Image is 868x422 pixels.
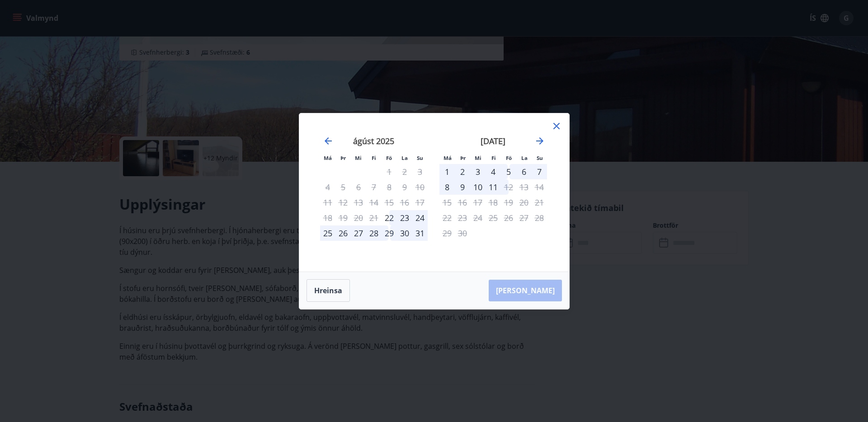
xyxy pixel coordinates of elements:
[475,155,481,161] small: Mi
[351,210,366,225] td: Not available. miðvikudagur, 20. ágúst 2025
[382,164,397,179] td: Not available. föstudagur, 1. ágúst 2025
[439,210,455,225] td: Not available. mánudagur, 22. september 2025
[455,225,470,241] td: Not available. þriðjudagur, 30. september 2025
[486,164,501,179] div: 4
[382,210,397,225] td: Choose föstudagur, 22. ágúst 2025 as your check-in date. It’s available.
[412,179,428,195] td: Not available. sunnudagur, 10. ágúst 2025
[521,155,528,161] small: La
[443,155,452,161] small: Má
[412,164,428,179] td: Not available. sunnudagur, 3. ágúst 2025
[320,179,335,195] td: Not available. mánudagur, 4. ágúst 2025
[501,195,516,210] td: Not available. föstudagur, 19. september 2025
[532,179,547,195] td: Not available. sunnudagur, 14. september 2025
[470,179,486,195] div: 10
[323,136,334,146] div: Move backward to switch to the previous month.
[501,179,516,195] td: Not available. föstudagur, 12. september 2025
[382,210,397,225] div: Aðeins innritun í boði
[439,164,455,179] div: 1
[486,179,501,195] div: 11
[534,136,545,146] div: Move forward to switch to the next month.
[353,136,394,146] strong: ágúst 2025
[501,164,516,179] div: 5
[355,155,362,161] small: Mi
[401,155,408,161] small: La
[516,164,532,179] td: Choose laugardagur, 6. september 2025 as your check-in date. It’s available.
[320,225,335,241] div: 25
[335,179,351,195] td: Not available. þriðjudagur, 5. ágúst 2025
[397,179,412,195] td: Not available. laugardagur, 9. ágúst 2025
[310,124,558,261] div: Calendar
[351,179,366,195] td: Not available. miðvikudagur, 6. ágúst 2025
[397,210,412,225] td: Choose laugardagur, 23. ágúst 2025 as your check-in date. It’s available.
[439,195,455,210] td: Not available. mánudagur, 15. september 2025
[397,225,412,241] td: Choose laugardagur, 30. ágúst 2025 as your check-in date. It’s available.
[506,155,512,161] small: Fö
[320,225,335,241] td: Choose mánudagur, 25. ágúst 2025 as your check-in date. It’s available.
[532,195,547,210] td: Not available. sunnudagur, 21. september 2025
[324,155,332,161] small: Má
[537,155,543,161] small: Su
[460,155,466,161] small: Þr
[516,210,532,225] td: Not available. laugardagur, 27. september 2025
[412,210,428,225] td: Choose sunnudagur, 24. ágúst 2025 as your check-in date. It’s available.
[366,225,382,241] div: 28
[382,225,397,241] div: 29
[455,179,470,195] div: 9
[486,164,501,179] td: Choose fimmtudagur, 4. september 2025 as your check-in date. It’s available.
[335,225,351,241] td: Choose þriðjudagur, 26. ágúst 2025 as your check-in date. It’s available.
[412,225,428,241] div: 31
[532,164,547,179] td: Choose sunnudagur, 7. september 2025 as your check-in date. It’s available.
[340,155,346,161] small: Þr
[412,225,428,241] td: Choose sunnudagur, 31. ágúst 2025 as your check-in date. It’s available.
[501,164,516,179] td: Choose föstudagur, 5. september 2025 as your check-in date. It’s available.
[397,164,412,179] td: Not available. laugardagur, 2. ágúst 2025
[439,179,455,195] td: Choose mánudagur, 8. september 2025 as your check-in date. It’s available.
[320,195,335,210] td: Not available. mánudagur, 11. ágúst 2025
[439,164,455,179] td: Choose mánudagur, 1. september 2025 as your check-in date. It’s available.
[455,164,470,179] div: 2
[366,210,382,225] td: Not available. fimmtudagur, 21. ágúst 2025
[532,164,547,179] div: 7
[516,164,532,179] div: 6
[486,179,501,195] td: Choose fimmtudagur, 11. september 2025 as your check-in date. It’s available.
[366,179,382,195] td: Not available. fimmtudagur, 7. ágúst 2025
[439,225,455,241] td: Not available. mánudagur, 29. september 2025
[412,210,428,225] div: 24
[455,195,470,210] td: Not available. þriðjudagur, 16. september 2025
[397,195,412,210] td: Not available. laugardagur, 16. ágúst 2025
[382,225,397,241] td: Choose föstudagur, 29. ágúst 2025 as your check-in date. It’s available.
[366,195,382,210] td: Not available. fimmtudagur, 14. ágúst 2025
[335,210,351,225] td: Not available. þriðjudagur, 19. ágúst 2025
[470,164,486,179] div: 3
[335,195,351,210] td: Not available. þriðjudagur, 12. ágúst 2025
[372,155,376,161] small: Fi
[307,279,350,302] button: Hreinsa
[501,210,516,225] td: Not available. föstudagur, 26. september 2025
[397,210,412,225] div: 23
[486,195,501,210] td: Not available. fimmtudagur, 18. september 2025
[417,155,423,161] small: Su
[532,210,547,225] td: Not available. sunnudagur, 28. september 2025
[320,210,335,225] td: Not available. mánudagur, 18. ágúst 2025
[470,164,486,179] td: Choose miðvikudagur, 3. september 2025 as your check-in date. It’s available.
[516,179,532,195] td: Not available. laugardagur, 13. september 2025
[412,195,428,210] td: Not available. sunnudagur, 17. ágúst 2025
[351,225,366,241] div: 27
[397,225,412,241] div: 30
[351,225,366,241] td: Choose miðvikudagur, 27. ágúst 2025 as your check-in date. It’s available.
[516,195,532,210] td: Not available. laugardagur, 20. september 2025
[382,179,397,195] td: Not available. föstudagur, 8. ágúst 2025
[470,179,486,195] td: Choose miðvikudagur, 10. september 2025 as your check-in date. It’s available.
[486,210,501,225] td: Not available. fimmtudagur, 25. september 2025
[382,195,397,210] td: Not available. föstudagur, 15. ágúst 2025
[386,155,392,161] small: Fö
[470,195,486,210] td: Not available. miðvikudagur, 17. september 2025
[470,210,486,225] td: Not available. miðvikudagur, 24. september 2025
[366,225,382,241] td: Choose fimmtudagur, 28. ágúst 2025 as your check-in date. It’s available.
[439,179,455,195] div: 8
[351,195,366,210] td: Not available. miðvikudagur, 13. ágúst 2025
[491,155,496,161] small: Fi
[481,136,505,146] strong: [DATE]
[455,164,470,179] td: Choose þriðjudagur, 2. september 2025 as your check-in date. It’s available.
[335,225,351,241] div: 26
